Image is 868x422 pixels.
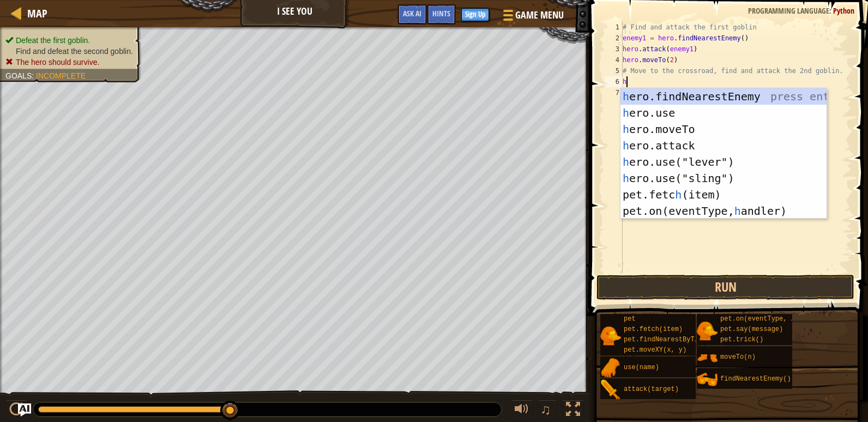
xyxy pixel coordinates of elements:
span: ♫ [540,401,551,418]
div: 2 [605,33,623,44]
div: 7 [605,87,623,98]
span: moveTo(n) [720,353,756,361]
span: use(name) [624,364,659,371]
span: Incomplete [36,71,86,80]
div: 4 [605,55,623,65]
span: Ask AI [403,8,421,19]
span: Map [27,6,47,21]
span: Goals [5,71,32,80]
li: Find and defeat the second goblin. [5,46,133,57]
span: pet.on(eventType, handler) [720,315,822,323]
span: Defeat the first goblin. [16,36,90,45]
button: Adjust volume [511,400,533,422]
button: Run [596,275,854,300]
div: 1 [605,22,623,33]
span: Programming language [748,5,829,16]
span: Game Menu [515,8,564,22]
div: 6 [605,76,623,87]
span: : [32,71,36,80]
span: pet.trick() [720,336,763,343]
div: 5 [605,65,623,76]
img: portrait.png [600,358,621,378]
span: pet [624,315,636,323]
span: pet.findNearestByType(type) [624,336,730,343]
div: 3 [605,44,623,55]
span: : [829,5,833,16]
img: portrait.png [600,379,621,400]
button: ♫ [538,400,557,422]
img: portrait.png [600,325,621,346]
button: Ctrl + P: Play [5,400,27,422]
span: attack(target) [624,385,679,393]
img: portrait.png [697,369,718,390]
a: Map [22,6,47,21]
span: findNearestEnemy() [720,375,791,383]
span: Find and defeat the second goblin. [16,47,133,56]
button: Toggle fullscreen [562,400,584,422]
button: Sign Up [461,8,489,21]
li: Defeat the first goblin. [5,35,133,46]
li: The hero should survive. [5,57,133,68]
span: pet.fetch(item) [624,325,683,333]
button: Ask AI [397,4,427,25]
button: Game Menu [495,4,570,30]
button: Ask AI [18,403,31,417]
img: portrait.png [697,347,718,368]
span: Hints [432,8,450,19]
span: pet.moveXY(x, y) [624,346,686,354]
span: The hero should survive. [16,58,99,67]
img: portrait.png [697,321,718,341]
span: Python [833,5,854,16]
span: pet.say(message) [720,325,783,333]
